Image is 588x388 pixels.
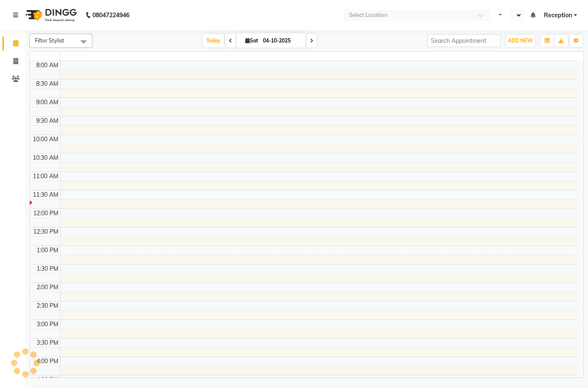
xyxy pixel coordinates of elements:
[506,35,535,47] button: ADD NEW
[35,283,60,292] div: 2:00 PM
[34,61,60,70] div: 8:00 AM
[35,320,60,329] div: 3:00 PM
[427,34,501,47] input: Search Appointment
[31,227,60,236] div: 12:30 PM
[260,34,302,47] input: 2025-10-04
[243,37,260,44] span: Sat
[35,357,60,366] div: 4:00 PM
[34,116,60,125] div: 9:30 AM
[31,135,60,144] div: 10:00 AM
[34,79,60,88] div: 8:30 AM
[31,190,60,199] div: 11:30 AM
[203,34,224,47] span: Today
[349,11,388,19] div: Select Location
[92,3,129,27] b: 08047224946
[31,153,60,162] div: 10:30 AM
[35,338,60,347] div: 3:30 PM
[35,246,60,255] div: 1:00 PM
[31,209,60,218] div: 12:00 PM
[35,264,60,273] div: 1:30 PM
[31,172,60,181] div: 11:00 AM
[508,37,533,44] span: ADD NEW
[35,301,60,310] div: 2:30 PM
[544,11,572,20] span: Reception
[34,98,60,107] div: 9:00 AM
[21,3,79,27] img: logo
[35,375,60,384] div: 4:30 PM
[35,37,64,44] span: Filter Stylist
